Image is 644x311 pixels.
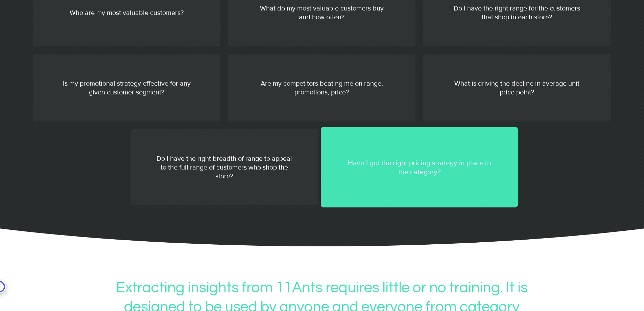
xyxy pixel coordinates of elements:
[58,79,195,96] p: Is my promotional strategy effective for any given customer segment?
[348,158,491,176] p: Have I got the right pricing strategy in place in the category?
[449,79,585,96] p: What is driving the decline in average unit price point?
[58,8,195,17] p: Who are my most valuable customers?
[254,79,390,96] p: Are my competitors beating me on range, promotions, price?
[156,154,292,180] p: Do I have the right breadth of range to appeal to the full range of customers who shop the store?
[449,4,585,21] p: Do I have the right range for the customers that shop in each store?
[254,4,390,21] p: What do my most valuable customers buy and how often?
